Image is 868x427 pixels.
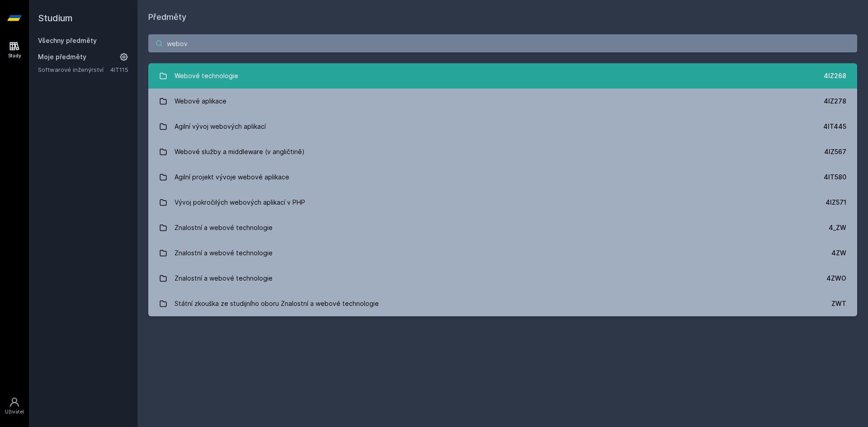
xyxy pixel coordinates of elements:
div: 4IT445 [823,122,846,131]
div: 4ZWO [826,274,846,283]
div: 4_ZW [829,223,846,232]
span: Moje předměty [38,52,86,61]
a: Agilní projekt vývoje webové aplikace 4IT580 [148,164,857,190]
div: Vývoj pokročilých webových aplikací v PHP [175,193,305,211]
a: Státní zkouška ze studijního oboru Znalostní a webové technologie ZWT [148,291,857,316]
div: Webové služby a middleware (v angličtině) [175,143,305,161]
a: Všechny předměty [38,37,97,44]
a: Uživatel [2,392,27,420]
div: Znalostní a webové technologie [175,219,273,237]
a: Webové aplikace 4IZ278 [148,89,857,114]
a: Webové služby a middleware (v angličtině) 4IZ567 [148,139,857,164]
div: Znalostní a webové technologie [175,269,273,287]
a: Znalostní a webové technologie 4ZWO [148,266,857,291]
a: 4IT115 [110,66,128,73]
a: Znalostní a webové technologie 4ZW [148,240,857,266]
input: Název nebo ident předmětu… [148,34,857,52]
div: 4IZ278 [824,97,846,106]
div: Státní zkouška ze studijního oboru Znalostní a webové technologie [175,295,379,313]
div: Uživatel [5,408,24,415]
a: Softwarové inženýrství [38,65,110,74]
div: Znalostní a webové technologie [175,244,273,262]
a: Webové technologie 4IZ268 [148,63,857,89]
div: Agilní vývoj webových aplikací [175,117,266,136]
div: 4IZ268 [824,71,846,80]
a: Vývoj pokročilých webových aplikací v PHP 4IZ571 [148,190,857,215]
div: Webové technologie [175,67,238,85]
div: Webové aplikace [175,92,226,110]
div: Study [8,52,21,59]
div: Agilní projekt vývoje webové aplikace [175,168,289,186]
div: 4IZ567 [824,147,846,156]
a: Study [2,36,27,64]
a: Agilní vývoj webových aplikací 4IT445 [148,114,857,139]
div: 4IT580 [824,173,846,182]
h1: Předměty [148,11,857,23]
div: ZWT [831,299,846,308]
div: 4ZW [831,249,846,258]
div: 4IZ571 [826,198,846,207]
a: Znalostní a webové technologie 4_ZW [148,215,857,240]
